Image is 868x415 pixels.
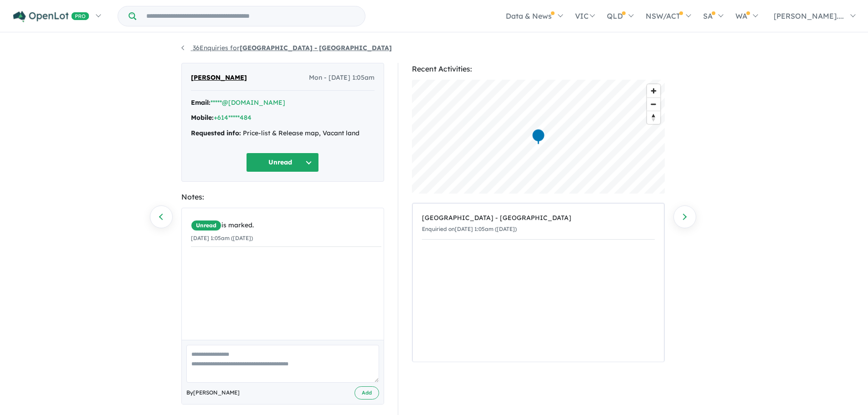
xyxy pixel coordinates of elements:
[647,97,660,111] button: Zoom out
[647,84,660,97] button: Zoom in
[191,220,221,231] span: Unread
[422,225,517,232] small: Enquiried on [DATE] 1:05am ([DATE])
[531,128,545,145] div: Map marker
[422,208,655,240] a: [GEOGRAPHIC_DATA] - [GEOGRAPHIC_DATA]Enquiried on[DATE] 1:05am ([DATE])
[191,129,241,137] strong: Requested info:
[309,72,375,83] span: Mon - [DATE] 1:05am
[412,63,665,75] div: Recent Activities:
[422,213,655,224] div: [GEOGRAPHIC_DATA] - [GEOGRAPHIC_DATA]
[191,72,247,83] span: [PERSON_NAME]
[191,235,253,241] small: [DATE] 1:05am ([DATE])
[13,11,89,22] img: Openlot PRO Logo White
[240,44,392,52] strong: [GEOGRAPHIC_DATA] - [GEOGRAPHIC_DATA]
[647,111,660,124] button: Reset bearing to north
[354,386,379,400] button: Add
[138,6,363,26] input: Try estate name, suburb, builder or developer
[191,128,375,139] div: Price-list & Release map, Vacant land
[191,113,214,122] strong: Mobile:
[181,43,687,54] nav: breadcrumb
[181,191,384,203] div: Notes:
[246,153,319,172] button: Unread
[412,80,665,194] canvas: Map
[186,388,240,397] span: By [PERSON_NAME]
[191,98,211,107] strong: Email:
[647,98,660,111] span: Zoom out
[774,11,844,20] span: [PERSON_NAME]....
[181,44,392,52] a: 36Enquiries for[GEOGRAPHIC_DATA] - [GEOGRAPHIC_DATA]
[191,220,381,231] div: is marked.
